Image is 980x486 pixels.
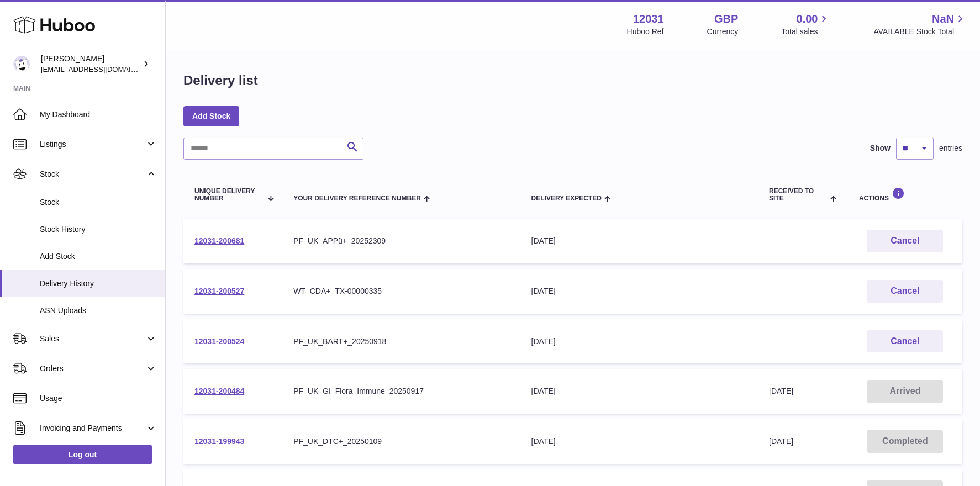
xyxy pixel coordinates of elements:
a: NaN AVAILABLE Stock Total [873,12,967,37]
span: Invoicing and Payments [40,423,145,434]
span: Delivery History [40,278,157,289]
div: Actions [859,187,951,202]
div: [DATE] [531,436,747,447]
img: admin@makewellforyou.com [13,56,30,72]
div: PF_UK_DTC+_20250109 [293,436,509,447]
div: Currency [707,27,739,37]
span: My Dashboard [40,109,157,120]
span: Unique Delivery Number [194,188,262,202]
div: WT_CDA+_TX-00000335 [293,286,509,297]
a: 12031-200527 [194,287,244,295]
span: Received to Site [769,188,828,202]
div: PF_UK_BART+_20250918 [293,336,509,347]
span: Total sales [781,27,830,37]
span: Stock History [40,224,157,235]
span: Add Stock [40,251,157,262]
div: PF_UK_APPü+_20252309 [293,236,509,246]
div: [DATE] [531,286,747,297]
span: 0.00 [797,12,818,27]
span: Orders [40,363,145,374]
span: [DATE] [769,437,793,446]
a: 12031-199943 [194,437,244,446]
a: 12031-200681 [194,236,244,245]
span: Stock [40,169,145,179]
strong: 12031 [633,12,664,27]
a: 12031-200484 [194,387,244,395]
span: NaN [932,12,954,27]
strong: GBP [714,12,738,27]
div: [DATE] [531,336,747,347]
span: Delivery Expected [531,195,602,202]
button: Cancel [867,330,943,353]
span: ASN Uploads [40,305,157,316]
a: 12031-200524 [194,337,244,346]
button: Cancel [867,280,943,303]
a: 0.00 Total sales [781,12,830,37]
div: [DATE] [531,386,747,397]
div: PF_UK_GI_Flora_Immune_20250917 [293,386,509,397]
label: Show [870,143,891,154]
div: [DATE] [531,236,747,246]
a: Add Stock [183,106,239,126]
span: entries [939,143,962,154]
span: [DATE] [769,387,793,395]
button: Cancel [867,230,943,252]
h1: Delivery list [183,72,258,89]
div: [PERSON_NAME] [41,54,140,75]
span: Usage [40,393,157,404]
span: [EMAIL_ADDRESS][DOMAIN_NAME] [41,65,162,73]
a: Log out [13,445,152,464]
span: AVAILABLE Stock Total [873,27,967,37]
span: Your Delivery Reference Number [293,195,421,202]
span: Listings [40,139,145,150]
div: Huboo Ref [627,27,664,37]
span: Sales [40,334,145,344]
span: Stock [40,197,157,208]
